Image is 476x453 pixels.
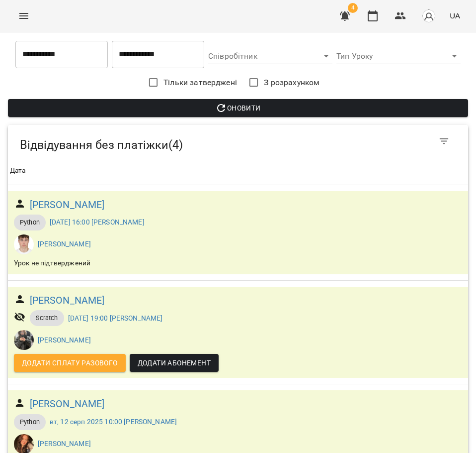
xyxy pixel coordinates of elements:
[14,418,46,427] span: Python
[38,336,91,344] a: [PERSON_NAME]
[50,418,177,426] a: вт, 12 серп 2025 10:00 [PERSON_NAME]
[30,396,105,412] a: [PERSON_NAME]
[14,234,34,254] img: Перепечай Олег Ігорович
[163,77,237,89] span: Тільки затверджені
[8,99,468,117] button: Оновити
[10,165,26,177] div: Дата
[20,137,308,153] h5: Відвідування без платіжки ( 4 )
[14,354,126,372] button: Додати сплату разового
[14,330,34,350] img: Стаховська Анастасія Русланівна
[50,218,145,226] a: [DATE] 16:00 [PERSON_NAME]
[38,240,91,248] a: [PERSON_NAME]
[138,357,211,369] span: Додати Абонемент
[12,256,92,270] div: Урок не підтверджений
[10,165,26,177] div: Sort
[8,125,468,157] div: Table Toolbar
[422,9,436,23] img: avatar_s.png
[130,354,219,372] button: Додати Абонемент
[10,165,466,177] span: Дата
[12,4,36,28] button: Menu
[68,314,163,322] a: [DATE] 19:00 [PERSON_NAME]
[450,10,460,21] span: UA
[446,6,464,25] button: UA
[264,77,319,89] span: З розрахунком
[30,314,64,323] span: Scratch
[22,357,118,369] span: Додати сплату разового
[432,129,456,153] button: Фільтр
[30,293,105,308] a: [PERSON_NAME]
[16,102,460,114] span: Оновити
[348,3,358,13] span: 4
[30,197,105,213] a: [PERSON_NAME]
[14,218,46,227] span: Python
[38,440,91,448] a: [PERSON_NAME]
